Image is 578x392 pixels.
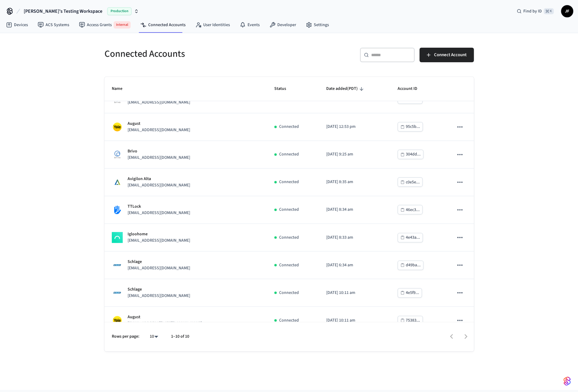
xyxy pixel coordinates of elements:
[114,21,131,29] span: Internal
[398,233,423,242] button: 4e43a...
[128,155,190,161] p: [EMAIL_ADDRESS][DOMAIN_NAME]
[434,51,467,59] span: Connect Account
[326,84,365,94] span: Date added(PDT)
[147,332,161,341] div: 10
[279,262,299,268] p: Connected
[128,259,190,265] p: Schlage
[112,84,130,94] span: Name
[112,121,123,132] img: Yale Logo, Square
[128,176,190,182] p: Avigilon Alta
[112,260,123,271] img: Schlage Logo, Square
[523,8,542,14] span: Find by ID
[406,179,420,186] div: c0e5e...
[128,265,190,271] p: [EMAIL_ADDRESS][DOMAIN_NAME]
[326,179,383,185] p: [DATE] 8:35 am
[544,8,554,14] span: ⌘ K
[112,204,123,215] img: TTLock Logo, Square
[128,293,190,299] p: [EMAIL_ADDRESS][DOMAIN_NAME]
[128,286,190,293] p: Schlage
[326,234,383,241] p: [DATE] 8:33 am
[279,317,299,324] p: Connected
[279,234,299,241] p: Connected
[279,179,299,185] p: Connected
[563,376,571,386] img: SeamLogoGradient.69752ec5.svg
[326,124,383,130] p: [DATE] 12:53 pm
[274,84,294,94] span: Status
[128,231,190,237] p: Igloohome
[398,205,422,214] button: 46ec3...
[128,121,190,127] p: August
[279,151,299,158] p: Connected
[128,182,190,189] p: [EMAIL_ADDRESS][DOMAIN_NAME]
[406,289,419,297] div: 4e5f9...
[128,127,190,133] p: [EMAIL_ADDRESS][DOMAIN_NAME]
[406,317,420,324] div: 75383...
[301,19,334,30] a: Settings
[171,333,189,340] p: 1–10 of 10
[398,288,422,298] button: 4e5f9...
[279,206,299,213] p: Connected
[562,6,573,17] span: JF
[398,84,425,94] span: Account ID
[406,261,421,269] div: d49ba...
[1,19,33,30] a: Devices
[326,317,383,324] p: [DATE] 10:11 am
[128,203,190,210] p: TTLock
[406,151,421,158] div: 304dd...
[112,149,123,160] img: August Logo, Square
[128,237,190,244] p: [EMAIL_ADDRESS][DOMAIN_NAME]
[112,315,123,326] img: Yale Logo, Square
[398,122,423,131] button: 95c5b...
[419,48,474,62] button: Connect Account
[190,19,235,30] a: User Identities
[326,151,383,158] p: [DATE] 9:25 am
[112,287,123,298] img: Schlage Logo, Square
[128,99,190,106] p: [EMAIL_ADDRESS][DOMAIN_NAME]
[398,316,423,325] button: 75383...
[398,177,422,187] button: c0e5e...
[326,206,383,213] p: [DATE] 8:34 am
[128,314,202,320] p: August
[406,206,420,214] div: 46ec3...
[128,210,190,216] p: [EMAIL_ADDRESS][DOMAIN_NAME]
[279,290,299,296] p: Connected
[279,124,299,130] p: Connected
[112,333,139,340] p: Rows per page:
[33,19,74,30] a: ACS Systems
[24,8,102,15] span: [PERSON_NAME]'s Testing Workspace
[104,48,286,60] h5: Connected Accounts
[265,19,301,30] a: Developer
[128,320,202,327] p: [EMAIL_ADDRESS][DATE][DOMAIN_NAME]
[235,19,265,30] a: Events
[104,61,474,362] table: sticky table
[398,261,423,270] button: d49ba...
[112,177,123,188] img: Avigilon Alta Logo, Square
[398,150,423,159] button: 304dd...
[112,232,123,243] img: igloohome_logo
[406,234,420,241] div: 4e43a...
[406,123,420,131] div: 95c5b...
[135,19,190,30] a: Connected Accounts
[326,262,383,268] p: [DATE] 6:34 am
[128,148,190,155] p: Brivo
[107,7,132,15] span: Production
[326,290,383,296] p: [DATE] 10:11 am
[512,6,559,17] div: Find by ID⌘ K
[74,19,135,31] a: Access GrantsInternal
[561,5,573,17] button: JF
